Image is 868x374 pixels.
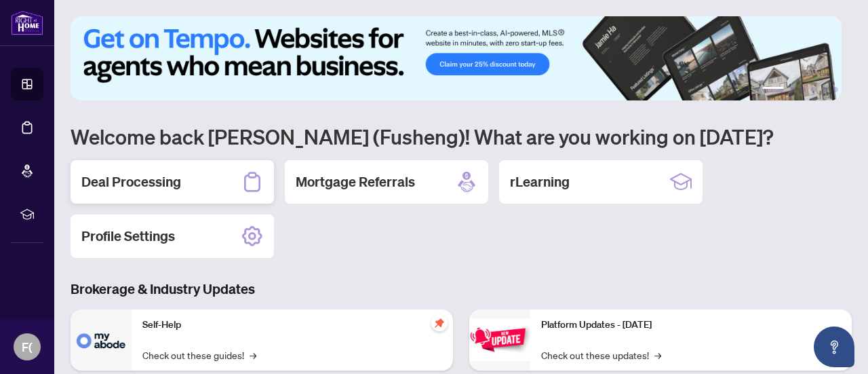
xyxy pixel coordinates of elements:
h2: Profile Settings [81,227,175,246]
span: F( [22,337,33,356]
button: 2 [789,87,795,92]
h3: Brokerage & Industry Updates [71,280,852,299]
button: Open asap [814,326,854,367]
button: 3 [800,87,806,92]
h2: Deal Processing [81,172,181,191]
button: 1 [762,87,784,92]
a: Check out these updates!→ [541,348,661,362]
span: → [250,348,256,362]
button: 4 [811,87,816,92]
button: 6 [833,87,838,92]
h2: rLearning [510,172,570,191]
button: 5 [822,87,827,92]
img: Slide 0 [71,16,842,100]
a: Check out these guides!→ [142,348,256,362]
h2: Mortgage Referrals [296,172,415,191]
span: pushpin [431,315,448,331]
img: logo [11,10,43,35]
span: → [654,348,661,362]
p: Platform Updates - [DATE] [541,318,841,333]
h1: Welcome back [PERSON_NAME] (Fusheng)! What are you working on [DATE]? [71,124,852,149]
img: Self-Help [71,310,132,371]
p: Self-Help [142,318,442,333]
img: Platform Updates - June 23, 2025 [469,318,530,361]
